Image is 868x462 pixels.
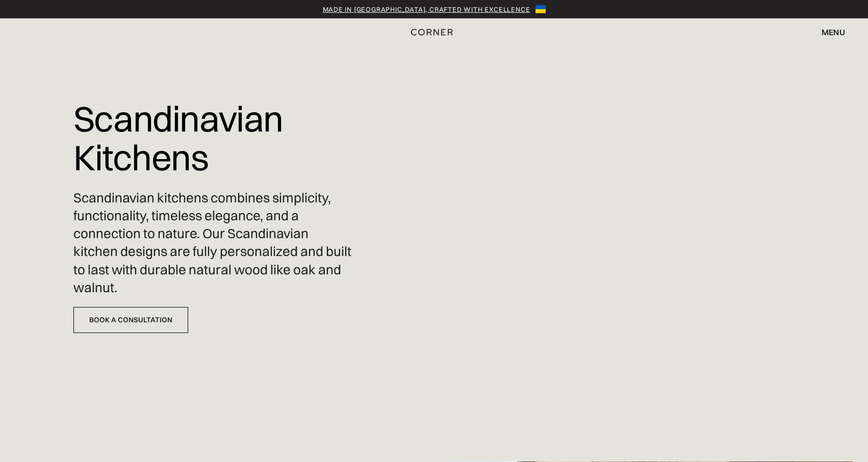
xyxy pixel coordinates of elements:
a: Book a Consultation [73,307,188,333]
h1: Scandinavian Kitchens [73,92,354,184]
a: Made in [GEOGRAPHIC_DATA], crafted with excellence [323,4,530,14]
p: Scandinavian kitchens combines simplicity, functionality, timeless elegance, and a connection to ... [73,189,354,297]
div: menu [822,28,845,36]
